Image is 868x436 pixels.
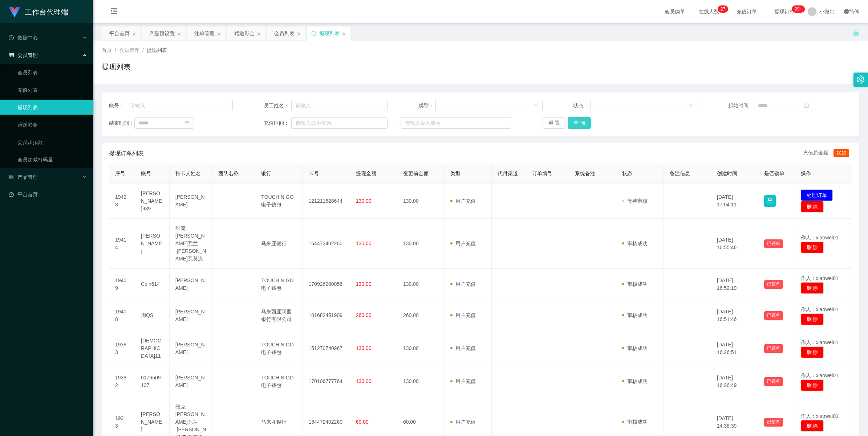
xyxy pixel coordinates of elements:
font: 用户充值 [455,345,476,351]
button: 查 询 [568,117,591,129]
span: 账号 [141,170,151,176]
span: 130.00 [356,240,372,246]
span: 130.00 [356,281,372,287]
td: 130.00 [397,331,445,366]
i: 图标： 解锁 [853,29,859,36]
input: 请输入最大值为 [401,117,511,129]
i: 图标： 关闭 [297,32,301,36]
span: 作人：xiaowei01 [801,307,839,312]
span: / [115,47,116,53]
a: 会员加减打码量 [17,152,87,167]
span: 银行 [261,170,271,176]
td: 170926200056 [303,269,350,300]
td: 130.00 [397,366,445,397]
font: 审核成功 [627,378,648,384]
td: 19383 [109,331,135,366]
button: 处理订单 [801,189,833,201]
a: 会员列表 [17,65,87,80]
td: [PERSON_NAME] [170,184,212,219]
td: 19414 [109,219,135,269]
span: 作人：xiaowei01 [801,373,839,378]
h1: 工作台代理端 [25,0,68,24]
button: 删 除 [801,379,824,391]
span: 结束时间： [109,119,134,127]
td: 130.00 [397,219,445,269]
font: 审核成功 [627,312,648,318]
td: 周QS [135,300,170,331]
span: 序号 [115,170,125,176]
span: 1020 [833,149,849,157]
a: 图标： 仪表板平台首页 [9,187,87,202]
td: 164472402260 [303,219,350,269]
a: 提现列表 [17,100,87,115]
i: 图标： 关闭 [257,32,261,36]
button: 已锁单 [764,344,783,353]
td: [PERSON_NAME] [170,366,212,397]
td: TOUCH N GO 电子钱包 [255,366,303,397]
span: 首页 [102,47,112,53]
span: 提现金额 [356,170,376,176]
span: 创建时间 [717,170,737,176]
td: TOUCH N GO 电子钱包 [255,331,303,366]
sup: 27 [718,5,728,13]
h1: 提现列表 [102,61,131,72]
font: 用户充值 [455,240,476,246]
td: 121211528644 [303,184,350,219]
font: 充值订单 [737,9,757,15]
td: TOUCH N GO 电子钱包 [255,184,303,219]
a: 赠送彩金 [17,118,87,132]
td: [PERSON_NAME] [170,269,212,300]
div: 赠送彩金 [234,26,255,40]
td: [DATE] 16:26:49 [711,366,758,397]
button: 图标： 锁 [764,195,776,207]
button: 已锁单 [764,418,783,427]
input: 请输入 [126,100,233,111]
i: 图标： table [9,53,14,58]
span: 员工姓名： [264,102,291,110]
input: 请输入最小值为 [291,117,388,129]
font: 用户充值 [455,198,476,204]
span: 作人：xiaowei01 [801,413,839,419]
sup: 1039 [792,5,805,13]
td: 101682451909 [303,300,350,331]
span: 变更前金额 [403,170,429,176]
td: 130.00 [397,184,445,219]
p: 2 [721,5,723,13]
span: 起始时间： [728,102,754,110]
td: 0176509137 [135,366,170,397]
td: 130.00 [397,269,445,300]
i: 图标： menu-fold [102,0,126,24]
button: 删 除 [801,420,824,432]
font: 充值总金额： [803,150,833,156]
div: 会员列表 [274,26,295,40]
span: 持卡人姓名 [175,170,201,176]
font: 用户充值 [455,312,476,318]
td: [DEMOGRAPHIC_DATA]11 [135,331,170,366]
i: 图标： 关闭 [132,32,136,36]
td: TOUCH N GO 电子钱包 [255,269,303,300]
td: [PERSON_NAME] [170,300,212,331]
span: 充值区间： [264,119,291,127]
font: 审核成功 [627,419,648,425]
span: 130.00 [356,345,372,351]
td: 马来西亚联盟银行有限公司 [255,300,303,331]
span: 订单编号 [532,170,552,176]
span: 操作 [801,170,811,176]
td: [DATE] 17:04:11 [711,184,758,219]
span: 状态： [573,102,591,110]
font: 用户充值 [455,419,476,425]
span: ~ [388,119,401,127]
input: 请输入 [291,100,388,111]
font: 用户充值 [455,281,476,287]
td: [PERSON_NAME]939 [135,184,170,219]
span: 备注信息 [670,170,690,176]
button: 删 除 [801,346,824,358]
button: 已锁单 [764,239,783,248]
font: 审核成功 [627,240,648,246]
button: 删 除 [801,201,824,213]
button: 删 除 [801,313,824,325]
span: 账号： [109,102,126,110]
font: 在线人数 [699,9,719,15]
button: 删 除 [801,242,824,253]
font: 数据中心 [17,35,38,41]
